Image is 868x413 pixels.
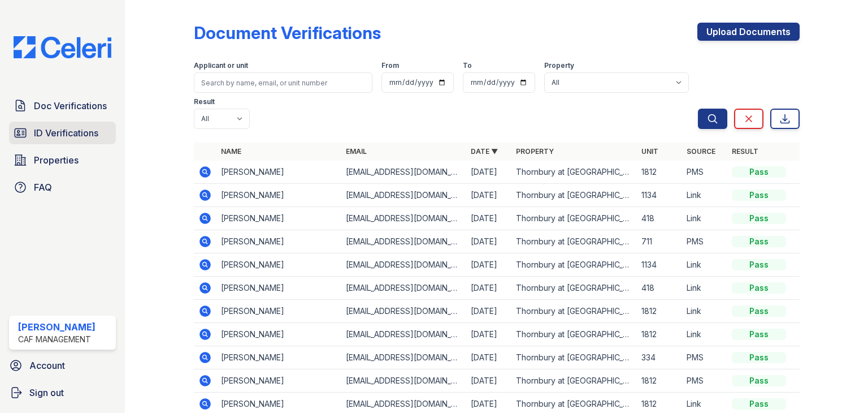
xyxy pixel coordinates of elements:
[34,180,52,194] span: FAQ
[516,147,554,156] a: Property
[216,323,341,346] td: [PERSON_NAME]
[194,97,215,106] label: Result
[34,99,107,113] span: Doc Verifications
[732,398,786,410] div: Pass
[346,147,367,156] a: Email
[9,94,116,117] a: Doc Verifications
[341,346,466,369] td: [EMAIL_ADDRESS][DOMAIN_NAME]
[216,300,341,323] td: [PERSON_NAME]
[466,184,511,207] td: [DATE]
[732,282,786,294] div: Pass
[466,300,511,323] td: [DATE]
[682,369,727,393] td: PMS
[687,147,715,156] a: Source
[341,253,466,277] td: [EMAIL_ADDRESS][DOMAIN_NAME]
[682,323,727,346] td: Link
[511,184,636,207] td: Thornbury at [GEOGRAPHIC_DATA]
[341,369,466,393] td: [EMAIL_ADDRESS][DOMAIN_NAME]
[471,147,498,156] a: Date ▼
[544,61,574,70] label: Property
[732,329,786,340] div: Pass
[732,352,786,363] div: Pass
[466,207,511,230] td: [DATE]
[682,277,727,300] td: Link
[466,346,511,369] td: [DATE]
[511,277,636,300] td: Thornbury at [GEOGRAPHIC_DATA]
[18,334,96,345] div: CAF Management
[641,147,658,156] a: Unit
[637,346,682,369] td: 334
[466,323,511,346] td: [DATE]
[732,236,786,247] div: Pass
[732,213,786,224] div: Pass
[216,161,341,184] td: [PERSON_NAME]
[682,161,727,184] td: PMS
[216,184,341,207] td: [PERSON_NAME]
[637,323,682,346] td: 1812
[466,369,511,393] td: [DATE]
[637,230,682,253] td: 711
[194,72,372,93] input: Search by name, email, or unit number
[732,166,786,178] div: Pass
[637,184,682,207] td: 1134
[732,306,786,317] div: Pass
[511,300,636,323] td: Thornbury at [GEOGRAPHIC_DATA]
[341,300,466,323] td: [EMAIL_ADDRESS][DOMAIN_NAME]
[682,253,727,277] td: Link
[637,161,682,184] td: 1812
[682,230,727,253] td: PMS
[511,346,636,369] td: Thornbury at [GEOGRAPHIC_DATA]
[18,320,96,334] div: [PERSON_NAME]
[732,147,758,156] a: Result
[29,386,64,399] span: Sign out
[637,300,682,323] td: 1812
[194,23,381,43] div: Document Verifications
[637,369,682,393] td: 1812
[341,277,466,300] td: [EMAIL_ADDRESS][DOMAIN_NAME]
[682,300,727,323] td: Link
[5,381,120,404] a: Sign out
[221,147,241,156] a: Name
[34,126,98,140] span: ID Verifications
[732,375,786,386] div: Pass
[29,359,65,372] span: Account
[341,161,466,184] td: [EMAIL_ADDRESS][DOMAIN_NAME]
[9,149,116,171] a: Properties
[466,277,511,300] td: [DATE]
[511,161,636,184] td: Thornbury at [GEOGRAPHIC_DATA]
[9,122,116,144] a: ID Verifications
[341,207,466,230] td: [EMAIL_ADDRESS][DOMAIN_NAME]
[637,277,682,300] td: 418
[682,207,727,230] td: Link
[216,230,341,253] td: [PERSON_NAME]
[732,190,786,201] div: Pass
[511,207,636,230] td: Thornbury at [GEOGRAPHIC_DATA]
[341,184,466,207] td: [EMAIL_ADDRESS][DOMAIN_NAME]
[463,61,472,70] label: To
[466,253,511,277] td: [DATE]
[466,230,511,253] td: [DATE]
[194,61,248,70] label: Applicant or unit
[216,346,341,369] td: [PERSON_NAME]
[637,207,682,230] td: 418
[341,230,466,253] td: [EMAIL_ADDRESS][DOMAIN_NAME]
[511,369,636,393] td: Thornbury at [GEOGRAPHIC_DATA]
[5,36,120,58] img: CE_Logo_Blue-a8612792a0a2168367f1c8372b55b34899dd931a85d93a1a3d3e32e68fde9ad4.png
[511,323,636,346] td: Thornbury at [GEOGRAPHIC_DATA]
[511,253,636,277] td: Thornbury at [GEOGRAPHIC_DATA]
[732,259,786,270] div: Pass
[637,253,682,277] td: 1134
[341,323,466,346] td: [EMAIL_ADDRESS][DOMAIN_NAME]
[34,153,79,167] span: Properties
[5,354,120,377] a: Account
[216,207,341,230] td: [PERSON_NAME]
[216,253,341,277] td: [PERSON_NAME]
[682,184,727,207] td: Link
[216,277,341,300] td: [PERSON_NAME]
[511,230,636,253] td: Thornbury at [GEOGRAPHIC_DATA]
[697,23,800,41] a: Upload Documents
[216,369,341,393] td: [PERSON_NAME]
[466,161,511,184] td: [DATE]
[682,346,727,369] td: PMS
